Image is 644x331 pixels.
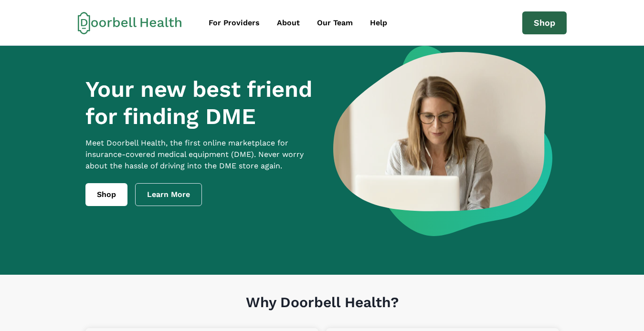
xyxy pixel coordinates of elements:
div: For Providers [209,17,260,29]
a: Shop [522,11,567,34]
h1: Your new best friend for finding DME [85,76,317,130]
a: Shop [85,183,127,206]
div: About [277,17,300,29]
img: a woman looking at a computer [333,46,552,236]
a: For Providers [201,13,267,32]
a: Learn More [135,183,202,206]
h1: Why Doorbell Health? [85,294,559,328]
p: Meet Doorbell Health, the first online marketplace for insurance-covered medical equipment (DME).... [85,137,317,172]
div: Help [370,17,387,29]
div: Our Team [317,17,353,29]
a: About [269,13,307,32]
a: Help [362,13,395,32]
a: Our Team [309,13,360,32]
